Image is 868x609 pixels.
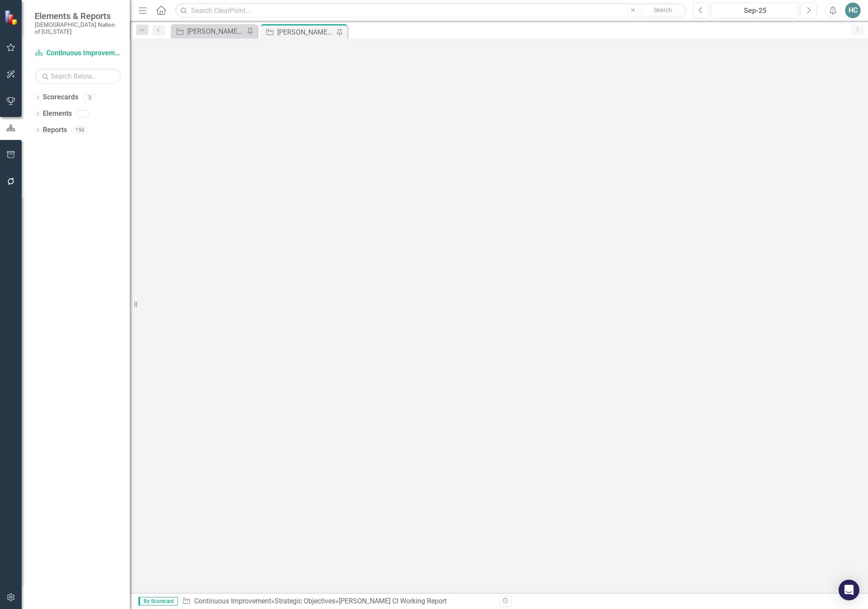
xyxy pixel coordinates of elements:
[71,127,88,134] div: 150
[277,27,334,38] div: [PERSON_NAME] CI Working Report
[275,597,335,605] a: Strategic Objectives
[35,69,121,84] input: Search Below...
[339,597,447,605] div: [PERSON_NAME] CI Working Report
[653,6,672,13] span: Search
[711,3,798,18] button: Sep-25
[35,48,121,58] a: Continuous Improvement
[83,94,96,101] div: 3
[187,26,244,37] div: [PERSON_NAME] CI Action Plans
[173,26,244,37] a: [PERSON_NAME] CI Action Plans
[845,3,861,18] button: HC
[714,6,795,16] div: Sep-25
[4,10,19,25] img: ClearPoint Strategy
[194,597,271,605] a: Continuous Improvement
[641,4,684,16] button: Search
[182,596,493,606] div: » »
[35,21,121,35] small: [DEMOGRAPHIC_DATA] Nation of [US_STATE]
[43,92,78,102] a: Scorecards
[43,125,67,135] a: Reports
[839,580,859,600] div: Open Intercom Messenger
[43,109,72,119] a: Elements
[138,597,178,606] span: By Scorecard
[35,11,121,21] span: Elements & Reports
[175,3,686,18] input: Search ClearPoint...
